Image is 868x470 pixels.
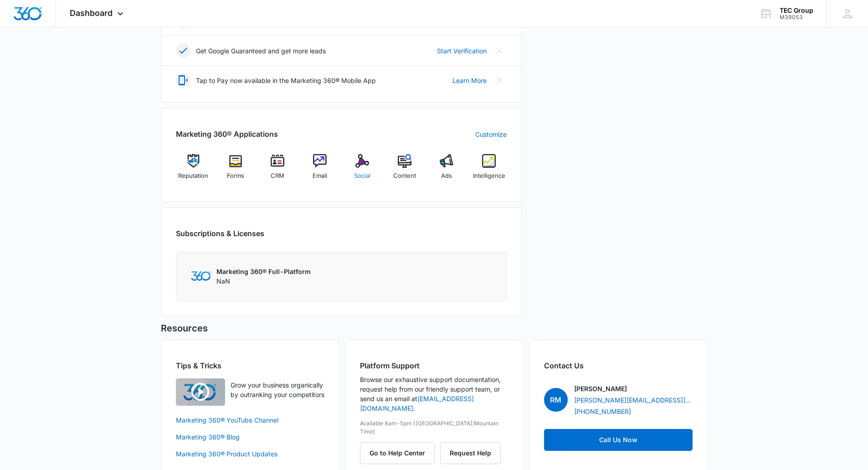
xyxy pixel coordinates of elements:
[360,375,508,413] p: Browse our exhaustive support documentation, request help from our friendly support team, or send...
[313,171,327,181] span: Email
[231,380,324,399] p: Grow your business organically by outranking your competitors
[574,407,631,416] a: [PHONE_NUMBER]
[472,154,507,187] a: Intelligence
[196,46,326,56] p: Get Google Guaranteed and get more leads
[354,171,370,181] span: Social
[360,442,435,464] button: Go to Help Center
[178,171,208,181] span: Reputation
[70,8,113,18] span: Dashboard
[544,429,693,451] a: Call Us Now
[216,267,311,276] p: Marketing 360® Full-Platform
[473,171,505,181] span: Intelligence
[218,154,253,187] a: Forms
[780,7,813,14] div: account name
[441,171,452,181] span: Ads
[544,360,693,371] h2: Contact Us
[191,271,211,281] img: Marketing 360 Logo
[393,171,416,181] span: Content
[440,449,501,457] a: Request Help
[161,321,708,335] h5: Resources
[271,171,284,181] span: CRM
[360,419,508,436] p: Available 8am-5pm ([GEOGRAPHIC_DATA]/Mountain Time)
[475,129,507,139] a: Customize
[492,43,507,58] button: Close
[544,388,568,412] span: RM
[176,415,324,425] a: Marketing 360® YouTube Channel
[440,442,501,464] button: Request Help
[492,73,507,88] button: Close
[196,76,376,85] p: Tap to Pay now available in the Marketing 360® Mobile App
[452,76,487,85] a: Learn More
[176,378,225,406] img: Quick Overview Video
[360,449,440,457] a: Go to Help Center
[260,154,295,187] a: CRM
[176,129,278,139] h2: Marketing 360® Applications
[574,395,693,405] a: [PERSON_NAME][EMAIL_ADDRESS][PERSON_NAME][DOMAIN_NAME]
[303,154,338,187] a: Email
[176,449,324,459] a: Marketing 360® Product Updates
[227,171,244,181] span: Forms
[360,395,474,412] a: [EMAIL_ADDRESS][DOMAIN_NAME]
[574,384,627,393] p: [PERSON_NAME]
[360,360,508,371] h2: Platform Support
[176,360,324,371] h2: Tips & Tricks
[387,154,422,187] a: Content
[429,154,464,187] a: Ads
[780,14,813,21] div: account id
[176,154,211,187] a: Reputation
[437,46,487,56] a: Start Verification
[176,432,324,442] a: Marketing 360® Blog
[345,154,380,187] a: Social
[176,228,264,239] h2: Subscriptions & Licenses
[216,267,311,286] div: NaN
